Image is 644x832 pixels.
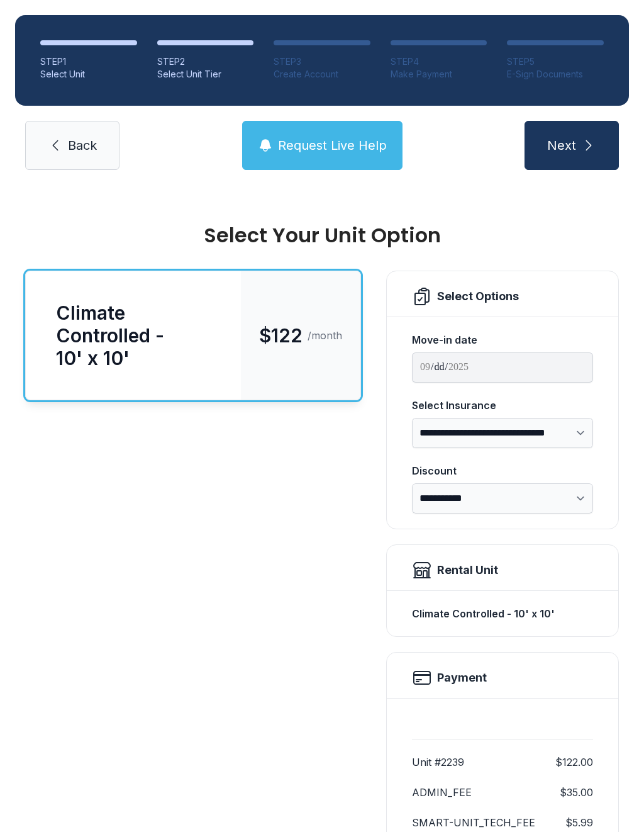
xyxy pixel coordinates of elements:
[412,483,593,514] select: Discount
[412,332,593,347] div: Move-in date
[412,418,593,448] select: Select Insurance
[412,601,593,626] div: Climate Controlled - 10' x 10'
[547,137,576,154] span: Next
[278,137,387,154] span: Request Live Help
[412,398,593,413] div: Select Insurance
[308,328,342,343] span: /month
[25,225,619,245] div: Select Your Unit Option
[437,561,498,579] div: Rental Unit
[555,755,593,770] dd: $122.00
[412,785,472,800] dt: ADMIN_FEE
[507,68,604,81] div: E-Sign Documents
[437,669,487,687] h2: Payment
[40,55,137,68] div: STEP 1
[412,463,593,478] div: Discount
[437,288,519,305] div: Select Options
[274,55,370,68] div: STEP 3
[391,68,487,81] div: Make Payment
[68,137,97,154] span: Back
[274,68,370,81] div: Create Account
[412,352,593,383] input: Move-in date
[560,785,593,800] dd: $35.00
[391,55,487,68] div: STEP 4
[259,324,303,347] span: $122
[507,55,604,68] div: STEP 5
[40,68,137,81] div: Select Unit
[56,301,211,369] div: Climate Controlled - 10' x 10'
[157,55,254,68] div: STEP 2
[412,755,464,770] dt: Unit #2239
[565,815,593,830] dd: $5.99
[412,815,535,830] dt: SMART-UNIT_TECH_FEE
[157,68,254,81] div: Select Unit Tier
